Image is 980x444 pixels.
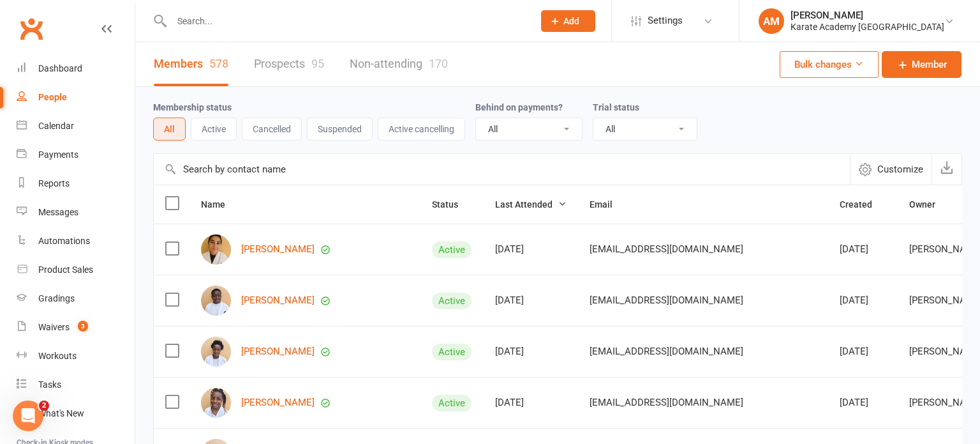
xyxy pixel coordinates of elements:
[153,118,186,141] button: All
[17,54,135,83] a: Dashboard
[590,199,627,210] span: Email
[791,10,944,21] div: [PERSON_NAME]
[378,118,465,141] button: Active cancelling
[201,286,231,316] img: Ugochukwu
[78,321,88,332] span: 3
[241,397,315,408] a: [PERSON_NAME]
[242,118,302,141] button: Cancelled
[38,207,78,217] div: Messages
[39,401,49,411] span: 2
[909,197,949,212] button: Owner
[191,118,237,141] button: Active
[241,295,315,306] a: [PERSON_NAME]
[17,284,135,313] a: Gradings
[590,197,627,212] button: Email
[840,295,886,306] div: [DATE]
[15,13,47,45] a: Clubworx
[17,399,135,428] a: What's New
[780,51,879,78] button: Bulk changes
[432,241,471,258] div: Active
[912,57,947,72] span: Member
[590,237,743,261] span: [EMAIL_ADDRESS][DOMAIN_NAME]
[17,198,135,227] a: Messages
[840,244,886,255] div: [DATE]
[17,342,135,371] a: Workouts
[209,57,228,70] div: 578
[241,244,315,255] a: [PERSON_NAME]
[201,337,231,367] img: Uzoamaka
[17,227,135,256] a: Automations
[241,346,315,357] a: [PERSON_NAME]
[590,390,743,415] span: [EMAIL_ADDRESS][DOMAIN_NAME]
[791,21,944,33] div: Karate Academy [GEOGRAPHIC_DATA]
[307,118,373,141] button: Suspended
[432,199,472,210] span: Status
[541,10,595,32] button: Add
[17,371,135,399] a: Tasks
[495,197,567,212] button: Last Attended
[168,12,524,30] input: Search...
[495,244,567,255] div: [DATE]
[432,395,471,411] div: Active
[201,388,231,418] img: Egonna
[38,379,61,390] div: Tasks
[17,256,135,284] a: Product Sales
[840,197,886,212] button: Created
[38,63,82,73] div: Dashboard
[38,322,70,332] div: Waivers
[38,408,84,418] div: What's New
[13,401,43,431] iframe: Intercom live chat
[17,313,135,342] a: Waivers 3
[475,102,563,112] label: Behind on payments?
[840,346,886,357] div: [DATE]
[648,6,683,35] span: Settings
[38,264,93,275] div: Product Sales
[17,83,135,112] a: People
[563,16,579,26] span: Add
[432,197,472,212] button: Status
[154,154,850,185] input: Search by contact name
[17,112,135,141] a: Calendar
[38,178,70,188] div: Reports
[201,197,239,212] button: Name
[429,57,448,70] div: 170
[495,295,567,306] div: [DATE]
[495,346,567,357] div: [DATE]
[840,397,886,408] div: [DATE]
[38,293,75,303] div: Gradings
[153,102,232,112] label: Membership status
[882,51,961,78] a: Member
[495,397,567,408] div: [DATE]
[850,154,932,185] button: Customize
[495,199,567,210] span: Last Attended
[593,102,639,112] label: Trial status
[154,42,228,86] a: Members578
[17,141,135,169] a: Payments
[350,42,448,86] a: Non-attending170
[201,234,231,264] img: Luqman
[38,236,90,246] div: Automations
[590,339,743,364] span: [EMAIL_ADDRESS][DOMAIN_NAME]
[311,57,324,70] div: 95
[590,288,743,312] span: [EMAIL_ADDRESS][DOMAIN_NAME]
[38,121,74,131] div: Calendar
[38,351,77,361] div: Workouts
[877,162,923,177] span: Customize
[432,344,471,360] div: Active
[254,42,324,86] a: Prospects95
[840,199,886,210] span: Created
[909,199,949,210] span: Owner
[38,149,78,160] div: Payments
[432,293,471,309] div: Active
[759,8,784,34] div: AM
[201,199,239,210] span: Name
[38,92,67,102] div: People
[17,169,135,198] a: Reports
